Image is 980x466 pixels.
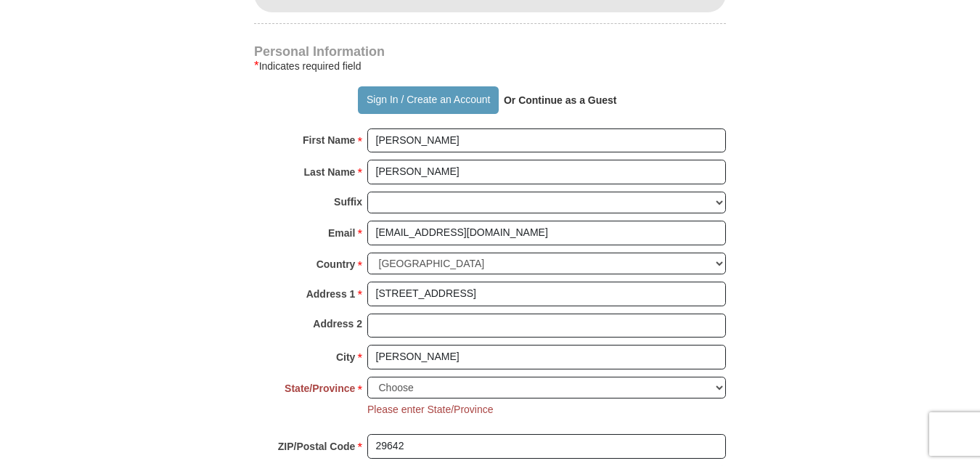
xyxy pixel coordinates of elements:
strong: Or Continue as a Guest [504,94,617,106]
strong: Country [317,254,356,274]
strong: Address 2 [313,314,362,334]
button: Sign In / Create an Account [358,86,498,114]
h4: Personal Information [254,46,726,57]
div: Indicates required field [254,57,726,75]
strong: First Name [303,130,355,150]
strong: Last Name [304,162,356,182]
li: Please enter State/Province [367,402,494,417]
strong: State/Province [285,378,355,398]
strong: City [336,347,355,367]
strong: ZIP/Postal Code [278,436,356,457]
strong: Address 1 [306,284,356,304]
strong: Suffix [334,192,362,212]
strong: Email [328,223,355,243]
